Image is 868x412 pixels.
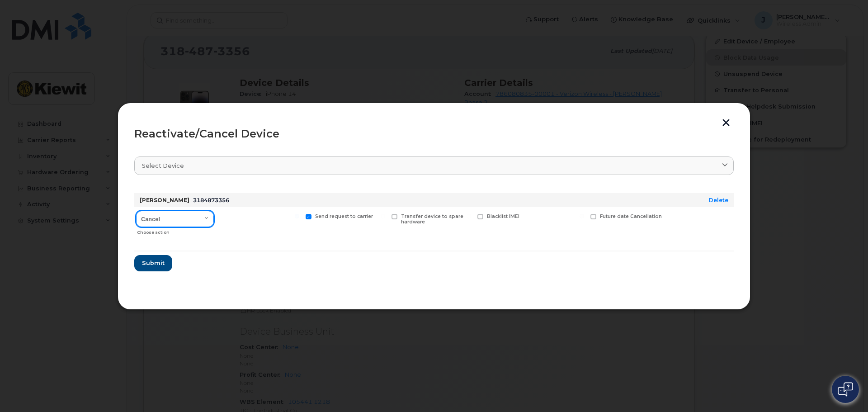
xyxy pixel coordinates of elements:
[142,161,184,170] span: Select device
[193,197,229,204] span: 3184873356
[315,213,373,219] span: Send request to carrier
[709,197,728,204] a: Delete
[134,255,172,271] button: Submit
[467,214,471,218] input: Blacklist IMEI
[600,213,662,219] span: Future date Cancellation
[580,214,584,218] input: Future date Cancellation
[140,197,189,204] strong: [PERSON_NAME]
[295,214,299,218] input: Send request to carrier
[381,214,385,218] input: Transfer device to spare hardware
[487,213,519,219] span: Blacklist IMEI
[401,213,463,225] span: Transfer device to spare hardware
[134,128,734,139] div: Reactivate/Cancel Device
[838,382,853,397] img: Open chat
[134,156,734,175] a: Select device
[137,225,214,236] div: Choose action
[142,259,165,267] span: Submit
